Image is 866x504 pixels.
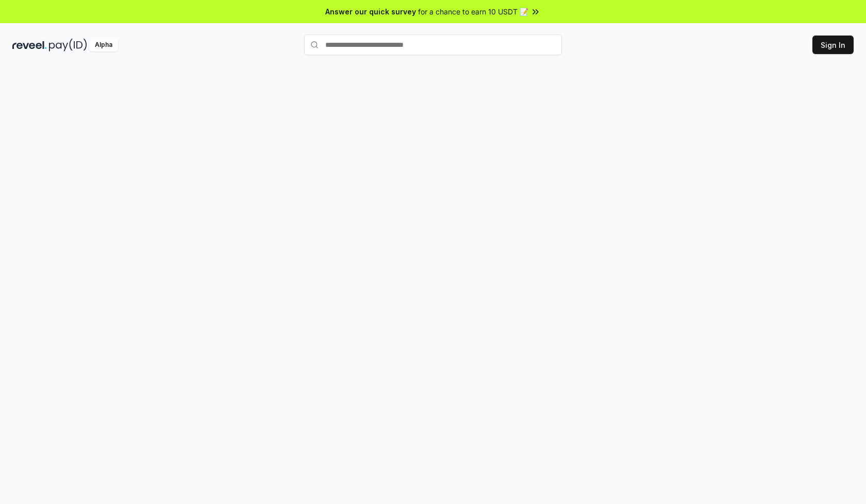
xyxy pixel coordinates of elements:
[325,6,416,17] span: Answer our quick survey
[49,39,87,51] img: pay_id
[418,6,528,17] span: for a chance to earn 10 USDT 📝
[89,39,118,51] div: Alpha
[12,39,47,51] img: reveel_dark
[812,36,854,54] button: Sign In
